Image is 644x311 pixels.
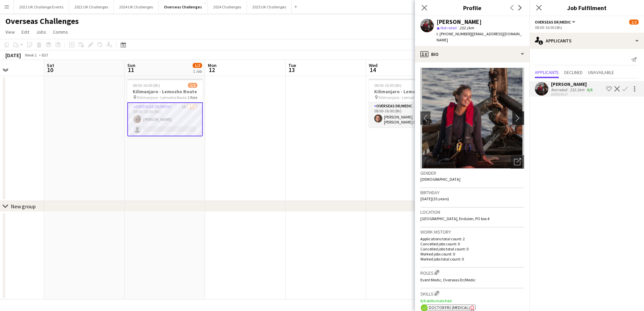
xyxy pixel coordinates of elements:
span: 12 [207,66,217,74]
span: View [5,29,15,35]
span: Sat [47,62,54,68]
div: Not rated [551,87,569,92]
a: Edit [19,28,32,36]
h3: Location [420,209,524,215]
span: Mon [208,62,217,68]
button: 2022 UK Challenges [69,0,114,13]
span: Jobs [36,29,46,35]
div: 232.1km [569,87,586,92]
span: Wed [369,62,378,68]
div: BST [42,53,49,58]
h3: Kilimanjaro - Lemosho Route [127,89,203,95]
span: Tue [288,62,296,68]
img: Crew avatar or photo [420,68,524,169]
span: | [EMAIL_ADDRESS][DOMAIN_NAME] [437,31,522,42]
div: 1 Job [193,69,202,74]
div: [PERSON_NAME] [437,19,482,25]
app-job-card: 08:00-16:00 (8h)1/1Kilimanjaro - Lemosho Route Kilimanjaro - Lemosho Route1 RoleOverseas Dr/Medic... [369,79,444,127]
h3: Skills [420,290,524,297]
span: 14 [368,66,378,74]
h3: Kilimanjaro - Lemosho Route [369,89,444,95]
div: 08:00-16:00 (8h) [535,25,639,30]
h3: Birthday [420,189,524,196]
span: Kilimanjaro - Lemosho Route [137,95,187,100]
span: Unavailable [588,70,614,75]
div: Applicants [529,33,644,49]
span: 10 [46,66,54,74]
button: Overseas Dr/Medic [535,20,576,25]
p: Worked jobs total count: 0 [420,256,524,262]
span: Week 2 [22,53,39,58]
h1: Overseas Challenges [5,16,79,26]
p: Worked jobs count: 0 [420,251,524,256]
span: 1/2 [188,83,197,88]
span: Comms [53,29,68,35]
div: [PERSON_NAME] [551,81,594,87]
span: 1 Role [188,95,197,100]
a: Jobs [33,28,49,36]
span: Overseas Dr/Medic [535,20,571,25]
a: View [3,28,18,36]
span: 13 [287,66,296,74]
span: Applicants [535,70,559,75]
span: 1/2 [629,20,639,25]
span: 232.1km [458,25,475,30]
div: [DATE] 09:27 [551,92,594,97]
span: Edit [22,29,29,35]
div: Bio [415,46,529,62]
p: Applications total count: 2 [420,236,524,241]
p: Cancelled jobs count: 0 [420,241,524,246]
h3: Work history [420,229,524,235]
span: Declined [564,70,583,75]
span: Event Medic, Overseas Dr/Medic [420,277,476,282]
app-card-role: Overseas Dr/Medic1A1/208:00-16:00 (8h)[PERSON_NAME] [127,102,203,136]
span: 08:00-16:00 (8h) [374,83,401,88]
span: Sun [127,62,135,68]
span: [GEOGRAPHIC_DATA], Endulen, PO box 4 [420,216,489,221]
app-card-role: Overseas Dr/Medic1/108:00-16:00 (8h)[PERSON_NAME] [PERSON_NAME] Oern [PERSON_NAME] [369,102,444,127]
div: New group [11,203,36,210]
span: 08:00-16:00 (8h) [133,83,160,88]
h3: Roles [420,269,524,276]
h3: Job Fulfilment [529,3,644,12]
span: [DEMOGRAPHIC_DATA] [420,177,460,182]
div: Open photos pop-in [511,155,524,169]
a: Comms [50,28,71,36]
span: Not rated [441,25,457,30]
p: Cancelled jobs total count: 0 [420,246,524,251]
button: 2024 Challenges [208,0,247,13]
span: 1/2 [193,63,202,68]
button: 2025 UK Challenges [247,0,292,13]
span: 11 [126,66,135,74]
span: Kilimanjaro - Lemosho Route [379,95,428,100]
button: Overseas Challenges [159,0,208,13]
div: [DATE] [5,52,21,59]
button: 2024 UK Challenges [114,0,159,13]
button: 2021 UK Challenge Events [14,0,69,13]
p: 6/6 skills matched [420,298,524,303]
span: [DATE] (33 years) [420,196,449,201]
span: t. [PHONE_NUMBER] [437,31,472,36]
span: Doctor FR1 (Medical) [429,305,470,310]
h3: Gender [420,170,524,176]
app-job-card: 08:00-16:00 (8h)1/2Kilimanjaro - Lemosho Route Kilimanjaro - Lemosho Route1 RoleOverseas Dr/Medic... [127,79,203,136]
app-skills-label: 6/6 [587,87,592,92]
h3: Profile [415,3,529,12]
